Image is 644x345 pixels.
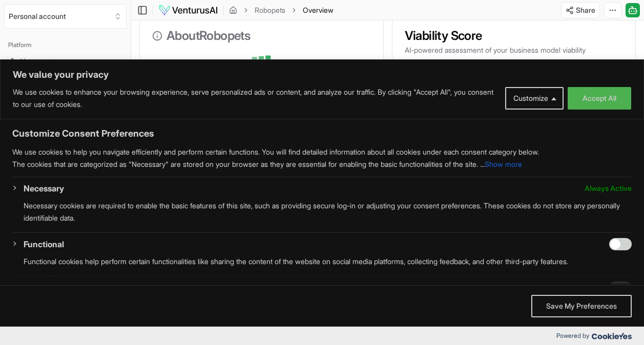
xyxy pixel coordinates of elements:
[405,30,624,42] h3: Viability Score
[531,295,632,317] button: Save My Preferences
[229,5,334,15] nav: breadcrumb
[13,69,631,81] p: We value your privacy
[568,87,631,110] button: Accept All
[152,30,371,42] h3: About Robopets
[576,5,595,15] span: Share
[13,86,497,111] p: We use cookies to enhance your browsing experience, serve personalized ads or content, and analyz...
[303,5,334,15] span: Overview
[12,158,632,170] p: The cookies that are categorized as "Necessary" are stored on your browser as they are essential ...
[561,2,600,18] button: Share
[4,4,127,29] button: Select an organization
[4,37,127,53] div: Platform
[585,182,632,195] span: Always Active
[405,45,624,55] p: AI-powered assessment of your business model viability
[485,158,522,170] button: Show more
[24,255,632,268] p: Functional cookies help perform certain functionalities like sharing the content of the website o...
[12,127,154,140] span: Customize Consent Preferences
[592,333,632,339] img: Cookieyes logo
[609,238,632,250] input: Enable Functional
[24,238,64,250] button: Functional
[505,87,564,110] button: Customize
[24,200,632,224] p: Necessary cookies are required to enable the basic features of this site, such as providing secur...
[24,182,64,195] button: Necessary
[4,53,127,70] a: Your ventures
[20,56,66,67] span: Your ventures
[12,146,632,158] p: We use cookies to help you navigate efficiently and perform certain functions. You will find deta...
[158,4,218,16] img: logo
[255,5,285,15] a: Robopets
